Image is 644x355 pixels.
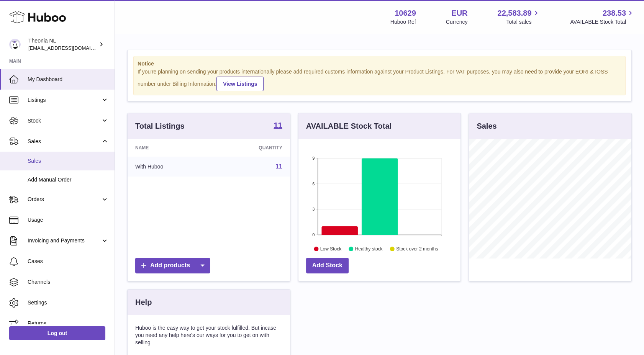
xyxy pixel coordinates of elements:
[28,138,101,145] span: Sales
[128,139,213,157] th: Name
[306,258,349,273] a: Add Stock
[135,324,282,346] p: Huboo is the easy way to get your stock fulfilled. But incase you need any help here's our ways f...
[138,60,621,67] strong: Notice
[135,297,152,308] h3: Help
[497,8,531,18] span: 22,583.89
[28,237,101,244] span: Invoicing and Payments
[28,157,109,165] span: Sales
[395,8,416,18] strong: 10629
[506,18,540,26] span: Total sales
[28,299,109,306] span: Settings
[28,216,109,224] span: Usage
[28,320,109,327] span: Returns
[312,207,315,211] text: 3
[477,121,497,131] h3: Sales
[28,117,101,124] span: Stock
[28,258,109,265] span: Cases
[390,18,416,26] div: Huboo Ref
[28,37,97,52] div: Theonia NL
[306,121,392,131] h3: AVAILABLE Stock Total
[9,39,21,50] img: info@wholesomegoods.eu
[274,121,282,129] strong: 11
[275,163,282,170] a: 11
[312,156,315,160] text: 9
[570,8,635,26] a: 238.53 AVAILABLE Stock Total
[28,45,113,51] span: [EMAIL_ADDRESS][DOMAIN_NAME]
[446,18,468,26] div: Currency
[312,232,315,237] text: 0
[128,157,213,177] td: With Huboo
[28,76,109,83] span: My Dashboard
[216,77,264,91] a: View Listings
[138,68,621,91] div: If you're planning on sending your products internationally please add required customs informati...
[312,182,315,186] text: 6
[135,258,210,273] a: Add products
[570,18,635,26] span: AVAILABLE Stock Total
[28,97,101,104] span: Listings
[28,278,109,286] span: Channels
[355,246,383,252] text: Healthy stock
[274,121,282,131] a: 11
[320,246,342,252] text: Low Stock
[28,196,101,203] span: Orders
[213,139,290,157] th: Quantity
[396,246,438,252] text: Stock over 2 months
[135,121,185,131] h3: Total Listings
[603,8,626,18] span: 238.53
[451,8,467,18] strong: EUR
[497,8,540,26] a: 22,583.89 Total sales
[28,176,109,183] span: Add Manual Order
[9,326,105,340] a: Log out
